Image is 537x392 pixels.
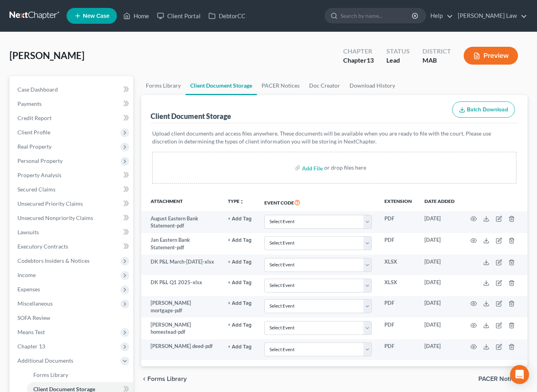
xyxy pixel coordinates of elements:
div: Open Intercom Messenger [510,365,529,384]
a: Home [119,9,153,23]
a: + Add Tag [228,279,252,286]
button: + Add Tag [228,260,252,265]
a: Forms Library [27,368,133,382]
a: + Add Tag [228,236,252,244]
span: New Case [83,13,109,19]
td: PDF [378,317,418,339]
span: 13 [367,56,374,64]
span: PACER Notices [478,376,521,382]
th: Extension [378,193,418,211]
p: Upload client documents and access files anywhere. These documents will be available when you are... [152,130,516,145]
a: + Add Tag [228,215,252,222]
div: Status [386,47,410,56]
a: + Add Tag [228,321,252,329]
button: TYPEunfold_more [228,199,244,204]
a: Property Analysis [11,168,133,182]
th: Attachment [141,193,222,211]
td: [DATE] [418,296,461,318]
button: + Add Tag [228,238,252,243]
th: Event Code [258,193,378,211]
a: Unsecured Nonpriority Claims [11,211,133,225]
a: SOFA Review [11,311,133,325]
span: Executory Contracts [17,243,68,250]
span: Forms Library [147,376,187,382]
td: DK P&L March-[DATE]-xlsx [141,254,222,275]
div: Chapter [343,47,374,56]
a: Client Document Storage [185,76,257,95]
button: Preview [464,47,518,65]
a: Client Portal [153,9,204,23]
span: Credit Report [17,115,52,121]
button: + Add Tag [228,280,252,285]
span: Personal Property [17,157,63,164]
span: Income [17,272,36,278]
a: Doc Creator [304,76,345,95]
a: [PERSON_NAME] Law [454,9,527,23]
span: Chapter 13 [17,343,45,350]
td: Jan Eastern Bank Statement-pdf [141,233,222,255]
span: Unsecured Nonpriority Claims [17,214,93,221]
a: Secured Claims [11,182,133,197]
td: [PERSON_NAME] mortgage-pdf [141,296,222,318]
span: Real Property [17,143,52,150]
span: Lawsuits [17,229,39,235]
td: PDF [378,233,418,255]
i: unfold_more [239,199,244,204]
button: + Add Tag [228,216,252,222]
span: Client Profile [17,129,50,136]
button: + Add Tag [228,323,252,328]
div: District [422,47,451,56]
a: Executory Contracts [11,239,133,254]
div: Chapter [343,56,374,65]
a: + Add Tag [228,342,252,350]
td: August Eastern Bank Statement-pdf [141,211,222,233]
span: Codebtors Insiders & Notices [17,257,90,264]
span: Miscellaneous [17,300,53,307]
td: PDF [378,339,418,360]
td: [PERSON_NAME] deed-pdf [141,339,222,360]
td: XLSX [378,275,418,296]
div: or drop files here [324,164,366,172]
button: + Add Tag [228,301,252,306]
span: Batch Download [467,106,508,113]
button: PACER Notices chevron_right [478,376,527,382]
td: [DATE] [418,317,461,339]
a: + Add Tag [228,299,252,307]
td: DK P&L Q1 2025-xlsx [141,275,222,296]
a: Payments [11,97,133,111]
span: Secured Claims [17,186,55,193]
span: SOFA Review [17,314,50,321]
button: + Add Tag [228,344,252,350]
span: Unsecured Priority Claims [17,200,83,207]
td: PDF [378,296,418,318]
span: Forms Library [33,371,68,378]
input: Search by name... [340,8,413,23]
td: [DATE] [418,254,461,275]
a: Help [426,9,453,23]
a: Forms Library [141,76,185,95]
i: chevron_left [141,376,147,382]
div: Client Document Storage [151,111,231,121]
th: Date added [418,193,461,211]
td: [PERSON_NAME] homestead-pdf [141,317,222,339]
span: Additional Documents [17,357,73,364]
button: Batch Download [452,101,515,118]
span: [PERSON_NAME] [10,50,84,61]
a: Case Dashboard [11,82,133,97]
a: Unsecured Priority Claims [11,197,133,211]
a: + Add Tag [228,258,252,266]
a: Download History [345,76,400,95]
a: PACER Notices [257,76,304,95]
td: [DATE] [418,211,461,233]
div: MAB [422,56,451,65]
button: chevron_left Forms Library [141,376,187,382]
a: Lawsuits [11,225,133,239]
td: PDF [378,211,418,233]
td: [DATE] [418,275,461,296]
a: DebtorCC [204,9,249,23]
span: Payments [17,100,42,107]
a: Credit Report [11,111,133,125]
td: XLSX [378,254,418,275]
span: Case Dashboard [17,86,58,93]
div: Lead [386,56,410,65]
